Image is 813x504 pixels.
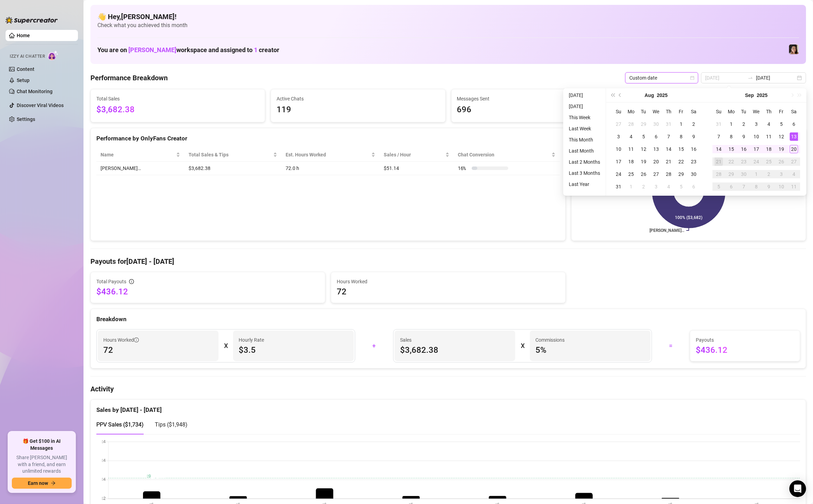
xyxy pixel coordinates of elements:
[690,182,698,191] div: 6
[566,180,603,188] li: Last Year
[90,384,806,394] h4: Activity
[775,168,788,180] td: 2025-10-03
[629,73,694,83] span: Custom date
[627,120,635,128] div: 28
[789,480,806,497] div: Open Intercom Messenger
[650,180,662,193] td: 2025-09-03
[28,480,48,486] span: Earn now
[664,132,673,141] div: 7
[788,180,800,193] td: 2025-10-11
[400,336,510,344] span: Sales
[652,120,660,128] div: 30
[712,180,725,193] td: 2025-10-05
[566,169,603,177] li: Last 3 Months
[128,46,176,54] span: [PERSON_NAME]
[286,151,370,158] div: Est. Hours Worked
[566,102,603,111] li: [DATE]
[777,182,786,191] div: 10
[239,336,264,344] article: Hourly Rate
[675,130,687,143] td: 2025-08-08
[690,132,698,141] div: 9
[17,89,53,94] a: Chat Monitoring
[664,145,673,153] div: 14
[727,145,735,153] div: 15
[6,17,58,24] img: logo-BBDzfeDw.svg
[614,145,623,153] div: 10
[777,145,786,153] div: 19
[664,170,673,178] div: 28
[652,157,660,166] div: 20
[51,481,56,486] span: arrow-right
[662,180,675,193] td: 2025-09-04
[457,95,620,103] span: Messages Sent
[740,170,748,178] div: 30
[790,182,798,191] div: 11
[17,66,34,72] a: Content
[184,162,282,175] td: $3,682.38
[750,130,763,143] td: 2025-09-10
[752,145,760,153] div: 17
[712,143,725,155] td: 2025-09-14
[90,257,806,266] h4: Payouts for [DATE] - [DATE]
[740,157,748,166] div: 23
[690,145,698,153] div: 16
[129,279,134,284] span: info-circle
[189,151,272,158] span: Total Sales & Tips
[715,157,723,166] div: 21
[696,336,794,344] span: Payouts
[662,105,675,118] th: Th
[625,168,637,180] td: 2025-08-25
[725,105,738,118] th: Mo
[752,120,760,128] div: 3
[677,170,685,178] div: 29
[662,168,675,180] td: 2025-08-28
[727,182,735,191] div: 6
[662,143,675,155] td: 2025-08-14
[614,120,623,128] div: 27
[652,170,660,178] div: 27
[625,180,637,193] td: 2025-09-01
[101,151,175,158] span: Name
[715,182,723,191] div: 5
[712,168,725,180] td: 2025-09-28
[775,180,788,193] td: 2025-10-10
[687,168,700,180] td: 2025-08-30
[96,286,319,297] span: $436.12
[763,143,775,155] td: 2025-09-18
[712,118,725,130] td: 2025-08-31
[96,278,126,285] span: Total Payouts
[614,157,623,166] div: 17
[712,105,725,118] th: Su
[535,336,565,344] article: Commissions
[775,118,788,130] td: 2025-09-05
[48,50,58,60] img: AI Chatter
[662,155,675,168] td: 2025-08-21
[96,421,144,428] span: PPV Sales ( $1,734 )
[17,116,35,122] a: Settings
[687,155,700,168] td: 2025-08-23
[763,168,775,180] td: 2025-10-02
[740,145,748,153] div: 16
[790,132,798,141] div: 13
[566,124,603,133] li: Last Week
[687,143,700,155] td: 2025-08-16
[675,155,687,168] td: 2025-08-22
[664,157,673,166] div: 21
[650,118,662,130] td: 2025-07-30
[639,120,648,128] div: 29
[609,88,616,102] button: Last year (Control + left)
[790,120,798,128] div: 6
[775,143,788,155] td: 2025-09-19
[277,95,439,103] span: Active Chats
[17,103,64,108] a: Discover Viral Videos
[380,148,454,162] th: Sales / Hour
[677,145,685,153] div: 15
[650,155,662,168] td: 2025-08-20
[612,130,625,143] td: 2025-08-03
[627,182,635,191] div: 1
[639,170,648,178] div: 26
[96,315,800,324] div: Breakdown
[750,105,763,118] th: We
[566,113,603,122] li: This Week
[752,170,760,178] div: 1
